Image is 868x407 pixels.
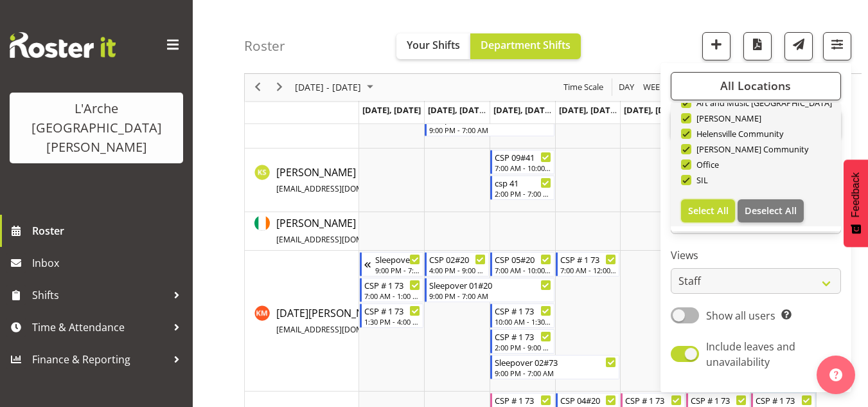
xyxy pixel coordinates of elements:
[425,252,489,276] div: Kartik Mahajan"s event - CSP 02#20 Begin From Tuesday, September 30, 2025 at 4:00:00 PM GMT+13:00...
[495,265,551,275] div: 7:00 AM - 10:00 AM
[681,199,736,222] button: Select All
[32,350,167,369] span: Finance & Reporting
[364,316,421,327] div: 1:30 PM - 4:00 PM
[756,393,812,406] div: CSP # 1 73
[276,165,456,195] a: [PERSON_NAME][EMAIL_ADDRESS][DOMAIN_NAME]
[364,278,421,291] div: CSP # 1 73
[493,104,552,116] span: [DATE], [DATE]
[481,38,571,52] span: Department Shifts
[293,80,379,96] button: October 2025
[360,252,424,276] div: Kartik Mahajan"s event - Sleepover 02#73 Begin From Sunday, September 28, 2025 at 9:00:00 PM GMT+...
[32,318,167,337] span: Time & Attendance
[560,253,617,266] div: CSP # 1 73
[641,80,668,96] button: Timeline Week
[562,80,605,96] span: Time Scale
[495,316,551,327] div: 10:00 AM - 1:30 PM
[691,144,809,154] span: [PERSON_NAME] Community
[429,265,486,275] div: 4:00 PM - 9:00 PM
[425,278,554,302] div: Kartik Mahajan"s event - Sleepover 01#20 Begin From Tuesday, September 30, 2025 at 9:00:00 PM GMT...
[617,80,637,96] button: Timeline Day
[407,38,460,52] span: Your Shifts
[429,125,551,135] div: 9:00 PM - 7:00 AM
[290,74,381,101] div: Sep 29 - Oct 05, 2025
[495,342,551,352] div: 2:00 PM - 9:00 PM
[271,80,288,96] button: Next
[364,291,421,301] div: 7:00 AM - 1:00 PM
[375,265,421,275] div: 9:00 PM - 7:00 AM
[429,278,551,291] div: Sleepover 01#20
[490,176,554,200] div: Kalpana Sapkota"s event - csp 41 Begin From Wednesday, October 1, 2025 at 2:00:00 PM GMT+13:00 En...
[829,368,842,381] img: help-xxl-2.png
[559,104,617,116] span: [DATE], [DATE]
[276,216,516,246] span: [PERSON_NAME]
[560,393,617,406] div: CSP 04#20
[562,80,606,96] button: Time Scale
[691,159,720,170] span: Office
[396,33,470,59] button: Your Shifts
[245,212,359,251] td: Karen Herbert resource
[428,104,486,116] span: [DATE], [DATE]
[671,72,841,100] button: All Locations
[362,104,421,116] span: [DATE], [DATE]
[276,234,465,245] span: [EMAIL_ADDRESS][DOMAIN_NAME][PERSON_NAME]
[276,305,460,336] a: [DATE][PERSON_NAME][EMAIL_ADDRESS][DOMAIN_NAME]
[249,80,267,96] button: Previous
[247,74,269,101] div: previous period
[642,80,666,96] span: Week
[294,80,362,96] span: [DATE] - [DATE]
[490,329,554,354] div: Kartik Mahajan"s event - CSP # 1 73 Begin From Wednesday, October 1, 2025 at 2:00:00 PM GMT+13:00...
[364,304,421,317] div: CSP # 1 73
[560,265,617,275] div: 7:00 AM - 12:00 PM
[823,32,851,60] button: Filter Shifts
[720,78,791,94] span: All Locations
[691,393,747,406] div: CSP # 1 73
[556,252,620,276] div: Kartik Mahajan"s event - CSP # 1 73 Begin From Thursday, October 2, 2025 at 7:00:00 AM GMT+13:00 ...
[276,324,404,335] span: [EMAIL_ADDRESS][DOMAIN_NAME]
[490,303,554,328] div: Kartik Mahajan"s event - CSP # 1 73 Begin From Wednesday, October 1, 2025 at 10:00:00 AM GMT+13:0...
[429,253,486,266] div: CSP 02#20
[850,172,862,217] span: Feedback
[495,176,551,189] div: csp 41
[495,163,551,173] div: 7:00 AM - 10:00 AM
[706,339,795,369] span: Include leaves and unavailability
[245,149,359,212] td: Kalpana Sapkota resource
[245,251,359,392] td: Kartik Mahajan resource
[738,199,804,222] button: Deselect All
[276,306,460,336] span: [DATE][PERSON_NAME]
[495,356,616,368] div: Sleepover 02#73
[743,32,772,60] button: Download a PDF of the roster according to the set date range.
[490,355,619,379] div: Kartik Mahajan"s event - Sleepover 02#73 Begin From Wednesday, October 1, 2025 at 9:00:00 PM GMT+...
[490,252,554,276] div: Kartik Mahajan"s event - CSP 05#20 Begin From Wednesday, October 1, 2025 at 7:00:00 AM GMT+13:00 ...
[495,368,616,378] div: 9:00 PM - 7:00 AM
[495,253,551,266] div: CSP 05#20
[691,129,784,139] span: Helensville Community
[671,248,841,264] label: Views
[32,285,167,305] span: Shifts
[429,291,551,301] div: 9:00 PM - 7:00 AM
[495,330,551,343] div: CSP # 1 73
[691,175,709,185] span: SIL
[32,253,186,273] span: Inbox
[706,309,775,323] span: Show all users
[22,99,170,157] div: L'Arche [GEOGRAPHIC_DATA][PERSON_NAME]
[495,150,551,163] div: CSP 09#41
[375,253,421,266] div: Sleepover 02#73
[360,278,424,302] div: Kartik Mahajan"s event - CSP # 1 73 Begin From Monday, September 29, 2025 at 7:00:00 AM GMT+13:00...
[276,183,404,194] span: [EMAIL_ADDRESS][DOMAIN_NAME]
[10,32,116,58] img: Rosterit website logo
[702,32,731,60] button: Add a new shift
[617,80,635,96] span: Day
[276,215,516,246] a: [PERSON_NAME][EMAIL_ADDRESS][DOMAIN_NAME][PERSON_NAME]
[625,393,682,406] div: CSP # 1 73
[244,39,285,53] h4: Roster
[688,204,729,217] span: Select All
[495,304,551,317] div: CSP # 1 73
[844,159,868,247] button: Feedback - Show survey
[269,74,290,101] div: next period
[691,113,762,123] span: [PERSON_NAME]
[495,188,551,199] div: 2:00 PM - 7:00 PM
[490,150,554,174] div: Kalpana Sapkota"s event - CSP 09#41 Begin From Wednesday, October 1, 2025 at 7:00:00 AM GMT+13:00...
[784,32,813,60] button: Send a list of all shifts for the selected filtered period to all rostered employees.
[470,33,581,59] button: Department Shifts
[745,204,797,217] span: Deselect All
